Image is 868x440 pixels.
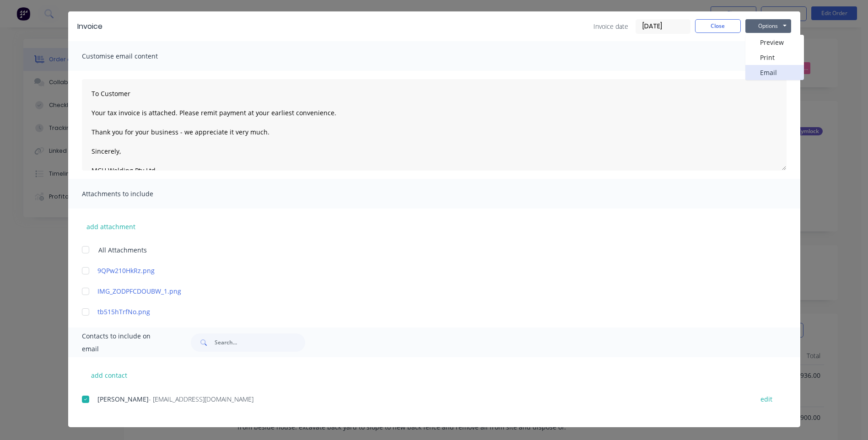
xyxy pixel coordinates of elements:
[82,79,787,171] textarea: To Customer Your tax invoice is attached. Please remit payment at your earliest convenience. Than...
[82,188,183,200] span: Attachments to include
[97,286,744,296] a: IMG_ZODPFCDOUBW_1.png
[77,21,102,32] div: Invoice
[82,330,168,355] span: Contacts to include on email
[82,50,183,63] span: Customise email content
[215,333,305,352] input: Search...
[745,50,804,65] button: Print
[98,245,147,255] span: All Attachments
[97,266,744,275] a: 9QPw210HkRz.png
[745,35,804,50] button: Preview
[97,307,744,317] a: tb515hTrfNo.png
[149,395,253,403] span: - [EMAIL_ADDRESS][DOMAIN_NAME]
[745,19,791,33] button: Options
[593,21,628,31] span: Invoice date
[82,220,140,233] button: add attachment
[695,19,741,33] button: Close
[745,65,804,80] button: Email
[82,368,137,382] button: add contact
[755,393,778,405] button: edit
[97,395,149,403] span: [PERSON_NAME]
